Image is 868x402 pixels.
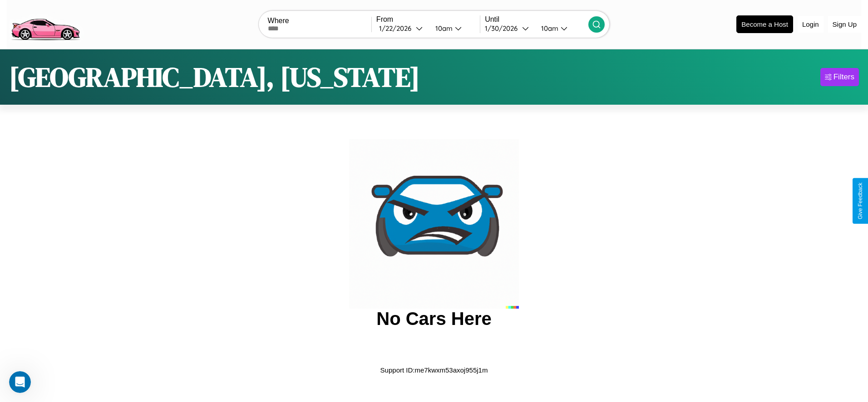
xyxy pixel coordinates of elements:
label: Where [268,17,371,25]
img: car [349,139,519,309]
h1: [GEOGRAPHIC_DATA], [US_STATE] [9,58,420,96]
button: 1/22/2026 [376,24,428,33]
div: 10am [537,24,561,33]
button: Login [798,16,824,33]
img: logo [7,5,84,43]
label: Until [485,15,588,24]
button: 10am [534,24,588,33]
div: Filters [833,73,854,82]
div: 1 / 22 / 2026 [379,24,416,33]
button: Become a Host [736,15,793,33]
label: From [376,15,480,24]
button: 10am [428,24,480,33]
p: Support ID: me7kwxm53axoj955j1m [380,364,488,376]
button: Sign Up [828,16,861,33]
button: Filters [820,68,859,86]
div: 1 / 30 / 2026 [485,24,522,33]
div: Give Feedback [857,183,863,219]
iframe: Intercom live chat [9,371,31,393]
h2: No Cars Here [376,309,491,329]
div: 10am [431,24,455,33]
